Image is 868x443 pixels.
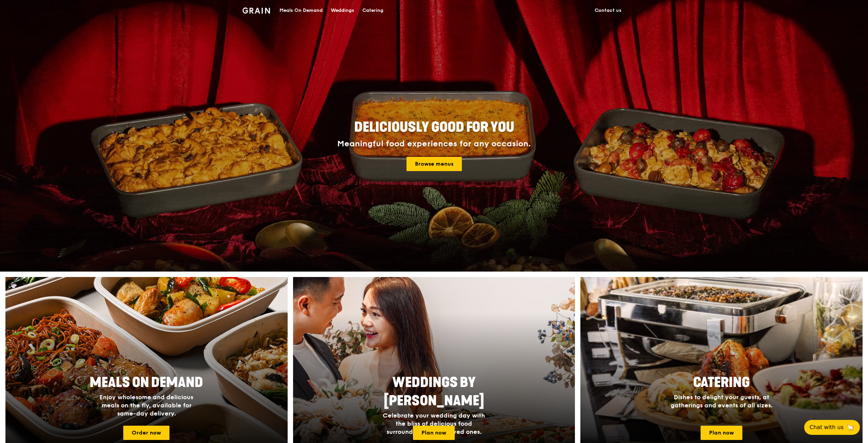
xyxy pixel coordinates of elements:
[413,426,455,440] a: Plan now
[383,412,485,436] span: Celebrate your wedding day with the bliss of delicious food surrounded by your loved ones.
[327,0,358,21] a: Weddings
[100,393,193,417] span: Enjoy wholesome and delicious meals on the fly, available for same-day delivery.
[384,374,484,409] span: Weddings by [PERSON_NAME]
[804,420,860,435] button: Chat with us🦙
[406,157,462,171] a: Browse menus
[591,0,626,21] a: Contact us
[279,0,323,21] div: Meals On Demand
[671,393,773,409] span: Dishes to delight your guests, at gatherings and events of all sizes.
[242,7,270,14] img: Grain
[701,426,742,440] a: Plan now
[354,119,514,135] span: Deliciously good for you
[362,0,383,21] div: Catering
[312,139,556,149] div: Meaningful food experiences for any occasion.
[358,0,387,21] a: Catering
[331,0,354,21] div: Weddings
[810,423,844,431] span: Chat with us
[846,423,854,431] span: 🦙
[693,374,750,391] span: Catering
[123,426,169,440] a: Order now
[90,374,203,391] span: Meals On Demand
